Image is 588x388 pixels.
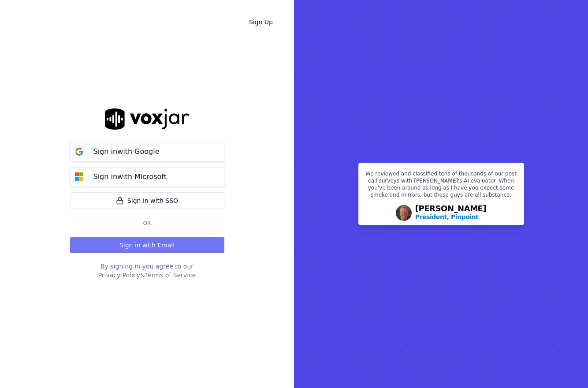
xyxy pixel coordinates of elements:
[71,143,88,160] img: google Sign in button
[93,146,160,157] p: Sign in with Google
[70,262,224,280] div: By signing in you agree to our &
[415,213,479,221] p: President, Pinpoint
[415,205,487,221] div: [PERSON_NAME]
[98,271,140,280] button: Privacy Policy
[93,172,167,182] p: Sign in with Microsoft
[70,167,224,187] button: Sign inwith Microsoft
[71,168,88,186] img: microsoft Sign in button
[364,170,518,202] p: We reviewed and classified tens of thousands of our post call surveys with [PERSON_NAME]'s AI eva...
[105,108,190,129] img: logo
[70,237,224,253] button: Sign in with Email
[396,205,412,221] img: Avatar
[145,271,196,280] button: Terms of Service
[140,220,155,227] span: Or
[242,14,280,30] a: Sign Up
[70,192,224,209] a: Sign in with SSO
[70,142,224,162] button: Sign inwith Google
